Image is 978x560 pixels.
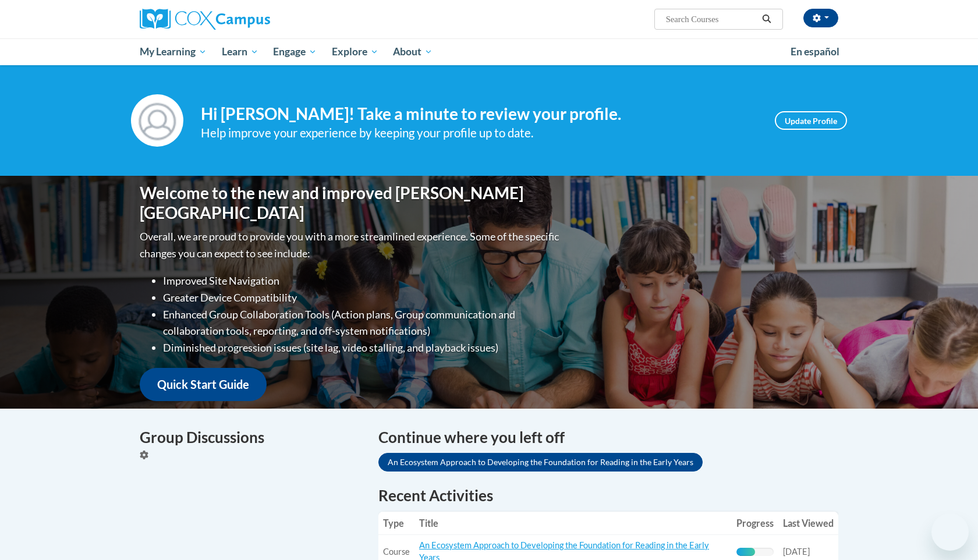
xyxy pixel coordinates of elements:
a: Engage [265,38,324,65]
a: Update Profile [775,111,847,130]
a: My Learning [132,38,214,65]
span: My Learning [140,45,207,59]
li: Greater Device Compatibility [163,289,562,306]
img: Cox Campus [140,9,270,30]
span: Learn [222,45,258,59]
th: Last Viewed [778,512,838,535]
a: Learn [214,38,266,65]
span: En español [791,45,839,58]
span: Explore [332,45,378,59]
th: Title [414,512,732,535]
h4: Continue where you left off [378,426,838,449]
th: Progress [732,512,778,535]
span: Course [383,547,410,557]
h1: Recent Activities [378,485,838,506]
input: Search Courses [665,12,758,26]
span: About [393,45,433,59]
button: Account Settings [803,9,838,27]
span: [DATE] [783,547,810,557]
a: Explore [324,38,386,65]
div: Help improve your experience by keeping your profile up to date. [201,123,757,143]
li: Improved Site Navigation [163,272,562,289]
li: Diminished progression issues (site lag, video stalling, and playback issues) [163,339,562,356]
span: Engage [273,45,317,59]
button: Search [758,12,775,26]
iframe: Button to launch messaging window [931,513,969,551]
div: Progress, % [736,548,755,556]
p: Overall, we are proud to provide you with a more streamlined experience. Some of the specific cha... [140,228,562,262]
a: An Ecosystem Approach to Developing the Foundation for Reading in the Early Years [378,453,703,472]
a: Cox Campus [140,9,361,30]
h4: Hi [PERSON_NAME]! Take a minute to review your profile. [201,104,757,124]
li: Enhanced Group Collaboration Tools (Action plans, Group communication and collaboration tools, re... [163,306,562,340]
div: Main menu [122,38,856,65]
h1: Welcome to the new and improved [PERSON_NAME][GEOGRAPHIC_DATA] [140,183,562,222]
a: En español [783,40,847,64]
h4: Group Discussions [140,426,361,449]
a: About [386,38,441,65]
th: Type [378,512,414,535]
img: Profile Image [131,94,183,147]
a: Quick Start Guide [140,368,267,401]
